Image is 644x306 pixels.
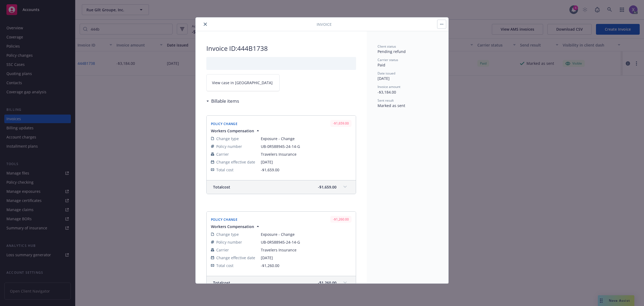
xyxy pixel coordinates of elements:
[378,71,395,76] span: Date issued
[207,276,356,290] div: Totalcost-$1,260.00
[216,255,255,261] span: Change effective date
[378,98,394,103] span: Sent result
[378,62,385,67] span: Paid
[330,216,352,223] div: -$1,260.00
[216,247,229,253] span: Carrier
[378,103,405,108] span: Marked as sent
[206,74,280,91] a: View case in [GEOGRAPHIC_DATA]
[211,224,261,229] button: Workers Compensation
[261,151,352,157] span: Travelers Insurance
[378,76,390,81] span: [DATE]
[211,122,237,126] span: Policy Change
[211,128,254,134] span: Workers Compensation
[213,280,230,286] span: Total cost
[378,44,396,49] span: Client status
[330,120,352,127] div: -$1,659.00
[261,255,352,261] span: [DATE]
[216,239,242,245] span: Policy number
[202,21,208,27] button: close
[261,247,352,253] span: Travelers Insurance
[211,224,254,229] span: Workers Compensation
[212,80,273,86] span: View case in [GEOGRAPHIC_DATA]
[211,98,239,105] h3: Billable items
[216,151,229,157] span: Carrier
[261,167,279,172] span: -$1,659.00
[206,44,356,53] h2: Invoice ID: 444B1738
[261,136,352,141] span: Exposure - Change
[216,167,233,173] span: Total cost
[261,239,352,245] span: UB-0R588945-24-14-G
[378,90,396,95] span: -$3,184.00
[378,49,406,54] span: Pending refund
[216,159,255,165] span: Change effective date
[378,84,400,89] span: Invoice amount
[216,136,239,141] span: Change type
[216,144,242,149] span: Policy number
[261,144,352,149] span: UB-0R588945-24-14-G
[317,22,332,27] span: Invoice
[216,232,239,237] span: Change type
[211,128,261,134] button: Workers Compensation
[318,280,336,286] span: -$1,260.00
[213,184,230,190] span: Total cost
[318,184,336,190] span: -$1,659.00
[261,263,279,268] span: -$1,260.00
[211,217,237,222] span: Policy Change
[207,180,356,194] div: Totalcost-$1,659.00
[206,98,239,105] div: Billable items
[378,58,398,62] span: Carrier status
[261,232,352,237] span: Exposure - Change
[216,263,233,268] span: Total cost
[261,159,352,165] span: [DATE]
